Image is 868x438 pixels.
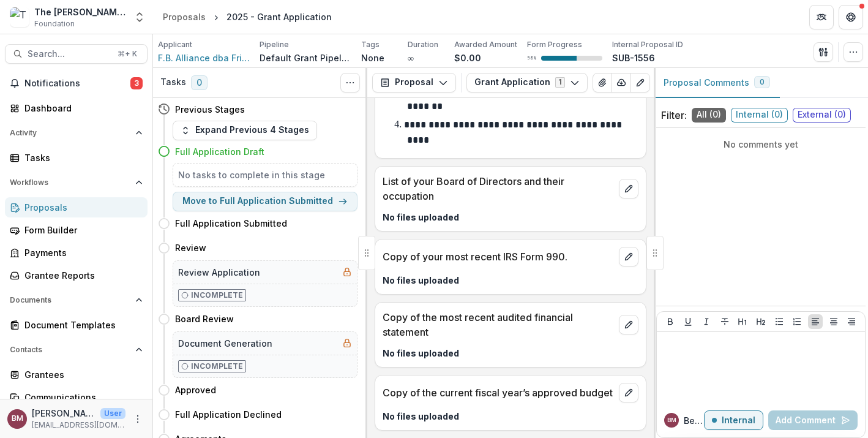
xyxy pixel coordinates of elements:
[844,314,859,329] button: Align Right
[5,173,148,192] button: Open Workflows
[808,314,823,329] button: Align Left
[24,102,138,115] div: Dashboard
[5,197,148,217] a: Proposals
[130,412,145,426] button: More
[24,151,138,164] div: Tasks
[191,361,243,372] p: Incomplete
[24,368,138,381] div: Grantees
[5,340,148,360] button: Open Contacts
[5,315,148,335] a: Document Templates
[760,78,765,86] span: 0
[175,408,282,421] h4: Full Application Declined
[692,108,726,123] span: All ( 0 )
[175,241,206,254] h4: Review
[793,108,851,123] span: External ( 0 )
[10,296,130,304] span: Documents
[5,44,148,64] button: Search...
[191,75,208,90] span: 0
[12,415,23,423] div: Bethanie Milteer
[717,314,732,329] button: Strike
[630,73,650,93] button: Edit as form
[383,385,614,400] p: Copy of the current fiscal year’s approved budget
[24,224,138,236] div: Form Builder
[175,103,245,116] h4: Previous Stages
[175,383,216,396] h4: Approved
[731,108,788,123] span: Internal ( 0 )
[527,39,582,50] p: Form Progress
[260,39,289,50] p: Pipeline
[160,77,186,88] h3: Tasks
[5,364,148,385] a: Grantees
[24,201,138,214] div: Proposals
[619,247,638,266] button: edit
[383,174,614,203] p: List of your Board of Directors and their occupation
[158,8,211,26] a: Proposals
[24,246,138,259] div: Payments
[24,319,138,331] div: Document Templates
[5,290,148,310] button: Open Documents
[175,217,287,230] h4: Full Application Submitted
[408,39,438,50] p: Duration
[826,314,841,329] button: Align Center
[226,10,332,23] div: 2025 - Grant Application
[454,39,517,50] p: Awarded Amount
[383,310,614,339] p: Copy of the most recent audited financial statement
[699,314,714,329] button: Italicize
[5,243,148,263] a: Payments
[28,49,110,59] span: Search...
[361,39,380,50] p: Tags
[175,145,264,158] h4: Full Application Draft
[612,51,655,64] p: SUB-1556
[383,347,638,360] p: No files uploaded
[24,269,138,282] div: Grantee Reports
[839,5,863,29] button: Get Help
[768,410,858,430] button: Add Comment
[34,6,126,18] div: The [PERSON_NAME] and [PERSON_NAME] Foundation
[527,54,536,62] p: 58 %
[158,8,337,26] nav: breadcrumb
[175,312,234,325] h4: Board Review
[130,77,143,89] span: 3
[684,414,704,427] p: Bethanie M
[340,73,360,93] button: Toggle View Cancelled Tasks
[178,266,260,279] h5: Review Application
[10,7,29,27] img: The Carol and James Collins Foundation
[100,408,125,419] p: User
[372,73,456,93] button: Proposal
[383,410,638,423] p: No files uploaded
[654,68,780,98] button: Proposal Comments
[5,220,148,240] a: Form Builder
[809,5,834,29] button: Partners
[790,314,804,329] button: Ordered List
[383,249,614,264] p: Copy of your most recent IRS Form 990.
[34,18,75,29] span: Foundation
[115,47,140,61] div: ⌘ + K
[32,407,95,420] p: [PERSON_NAME]
[10,129,130,137] span: Activity
[772,314,787,329] button: Bullet List
[158,51,250,64] span: F.B. Alliance dba Fringe Benefits
[173,121,317,140] button: Expand Previous 4 Stages
[131,5,148,29] button: Open entity switcher
[722,415,755,426] p: Internal
[5,387,148,407] a: Communications
[661,138,861,151] p: No comments yet
[704,410,763,430] button: Internal
[178,337,272,350] h5: Document Generation
[663,314,678,329] button: Bold
[619,179,638,198] button: edit
[5,148,148,168] a: Tasks
[667,417,676,423] div: Bethanie Milteer
[5,123,148,143] button: Open Activity
[754,314,768,329] button: Heading 2
[10,178,130,187] span: Workflows
[10,345,130,354] span: Contacts
[163,10,206,23] div: Proposals
[454,51,481,64] p: $0.00
[158,39,192,50] p: Applicant
[619,315,638,334] button: edit
[466,73,588,93] button: Grant Application1
[593,73,612,93] button: View Attached Files
[5,265,148,285] a: Grantee Reports
[173,192,357,211] button: Move to Full Application Submitted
